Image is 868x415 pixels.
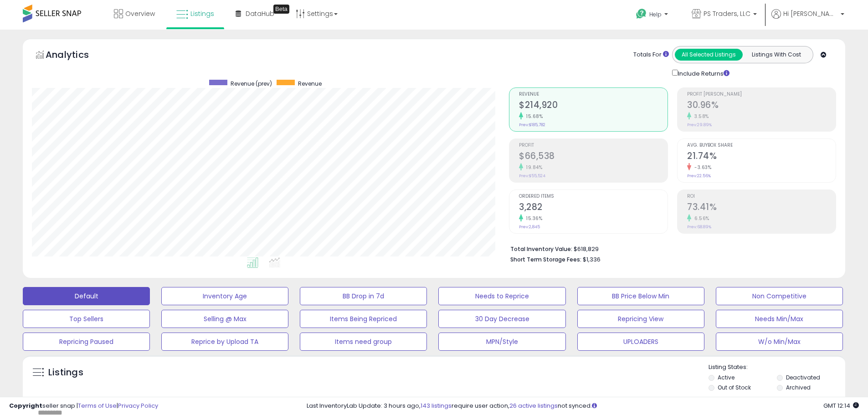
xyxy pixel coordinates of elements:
button: Selling @ Max [161,310,288,328]
p: Listing States: [709,363,845,372]
i: Get Help [636,8,647,20]
button: All Selected Listings [675,49,743,61]
span: Revenue (prev) [231,80,272,87]
a: Hi [PERSON_NAME] [771,9,844,30]
button: BB Price Below Min [577,287,704,305]
span: Ordered Items [519,194,668,199]
small: -3.63% [691,164,711,171]
button: Repricing View [577,310,704,328]
span: Hi [PERSON_NAME] [783,9,838,18]
span: Profit [519,143,668,148]
small: Prev: 22.56% [687,173,711,179]
span: Help [649,10,662,18]
button: Needs Min/Max [716,310,843,328]
span: Revenue [519,92,668,97]
h2: $66,538 [519,151,668,163]
small: 3.58% [691,113,709,120]
a: Privacy Policy [118,401,158,410]
li: $618,829 [510,243,829,254]
a: 26 active listings [509,401,558,410]
span: 2025-10-14 12:14 GMT [823,401,859,410]
span: PS Traders, LLC [704,9,750,18]
button: Top Sellers [23,310,150,328]
span: Revenue [298,80,322,87]
button: MPN/Style [438,333,565,351]
span: Avg. Buybox Share [687,143,836,148]
h2: 21.74% [687,151,836,163]
button: Listings With Cost [742,49,810,61]
span: DataHub [246,9,274,18]
small: Prev: 68.89% [687,224,711,230]
label: Archived [786,384,811,391]
button: Non Competitive [716,287,843,305]
small: 15.36% [523,215,542,222]
strong: Copyright [9,401,42,410]
button: Inventory Age [161,287,288,305]
h2: 73.41% [687,202,836,214]
button: 30 Day Decrease [438,310,565,328]
button: Items need group [300,333,427,351]
span: Overview [125,9,155,18]
small: Prev: $185,782 [519,122,545,128]
span: ROI [687,194,836,199]
span: $1,336 [583,255,601,264]
h5: Listings [48,366,83,379]
small: 15.68% [523,113,543,120]
a: Terms of Use [78,401,117,410]
label: Deactivated [786,374,820,381]
small: Prev: $55,524 [519,173,545,179]
small: Prev: 29.89% [687,122,712,128]
div: Last InventoryLab Update: 3 hours ago, require user action, not synced. [307,402,859,410]
h2: 3,282 [519,202,668,214]
button: W/o Min/Max [716,333,843,351]
button: Repricing Paused [23,333,150,351]
h2: $214,920 [519,100,668,112]
b: Short Term Storage Fees: [510,256,581,263]
span: Profit [PERSON_NAME] [687,92,836,97]
button: UPLOADERS [577,333,704,351]
small: 19.84% [523,164,542,171]
b: Total Inventory Value: [510,245,572,253]
button: Needs to Reprice [438,287,565,305]
span: Listings [190,9,214,18]
small: 6.56% [691,215,709,222]
div: Totals For [633,51,669,59]
h5: Analytics [46,48,107,63]
a: Help [629,1,677,30]
small: Prev: 2,845 [519,224,540,230]
button: Default [23,287,150,305]
div: seller snap | | [9,402,158,410]
button: Reprice by Upload TA [161,333,288,351]
label: Out of Stock [718,384,751,391]
div: Include Returns [665,68,740,78]
a: 143 listings [421,401,452,410]
h2: 30.96% [687,100,836,112]
button: Items Being Repriced [300,310,427,328]
label: Active [718,374,734,381]
div: Tooltip anchor [273,5,289,14]
button: BB Drop in 7d [300,287,427,305]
